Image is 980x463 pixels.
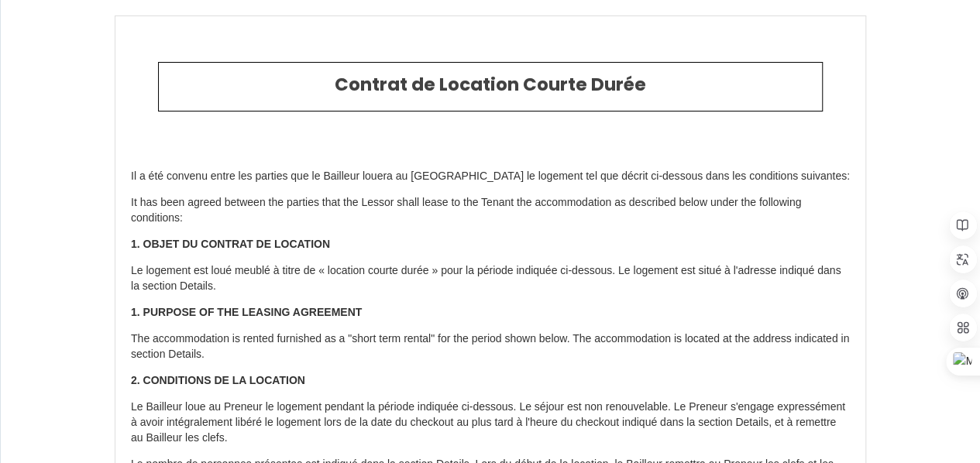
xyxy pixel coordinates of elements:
[170,74,810,96] h2: Contrat de Location Courte Durée
[131,169,850,184] p: Il a été convenu entre les parties que le Bailleur louera au [GEOGRAPHIC_DATA] le logement tel qu...
[131,400,850,446] p: Le Bailleur loue au Preneur le logement pendant la période indiquée ci-dessous. Le séjour est non...
[131,374,305,386] strong: 2. CONDITIONS DE LA LOCATION
[131,238,330,250] strong: 1. OBJET DU CONTRAT DE LOCATION
[131,263,850,294] p: Le logement est loué meublé à titre de « location courte durée » pour la période indiquée ci-dess...
[131,331,850,362] p: The accommodation is rented furnished as a "short term rental" for the period shown below. The ac...
[131,195,850,226] p: It has been agreed between the parties that the Lessor shall lease to the Tenant the accommodatio...
[131,306,362,318] strong: 1. PURPOSE OF THE LEASING AGREEMENT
